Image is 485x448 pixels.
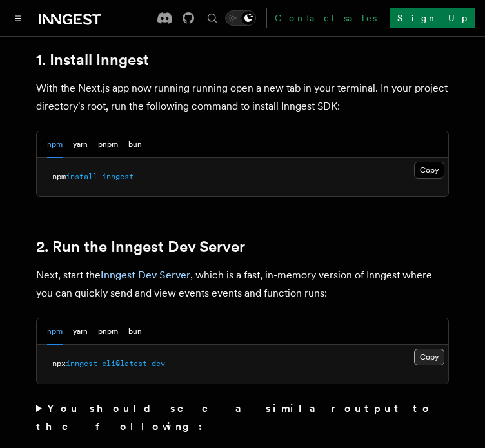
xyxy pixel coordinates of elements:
span: inngest [102,172,134,181]
a: 1. Install Inngest [36,51,149,69]
a: Sign Up [390,8,475,28]
p: Next, start the , which is a fast, in-memory version of Inngest where you can quickly send and vi... [36,266,449,302]
span: npx [52,359,66,368]
button: Copy [414,162,444,179]
button: npm [47,318,63,345]
span: inngest-cli@latest [66,359,147,368]
span: npm [52,172,66,181]
p: With the Next.js app now running running open a new tab in your terminal. In your project directo... [36,79,449,115]
button: yarn [73,318,88,345]
a: Inngest Dev Server [101,269,190,281]
button: Copy [414,349,444,365]
button: npm [47,131,63,158]
button: Find something... [204,10,220,26]
button: bun [128,131,142,158]
button: Toggle navigation [10,10,26,26]
button: yarn [73,131,88,158]
button: pnpm [98,131,118,158]
span: install [66,172,97,181]
summary: You should see a similar output to the following: [36,400,449,436]
a: 2. Run the Inngest Dev Server [36,238,245,256]
button: bun [128,318,142,345]
a: Contact sales [266,8,384,28]
button: Toggle dark mode [225,10,256,26]
button: pnpm [98,318,118,345]
span: dev [152,359,165,368]
strong: You should see a similar output to the following: [36,402,433,433]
